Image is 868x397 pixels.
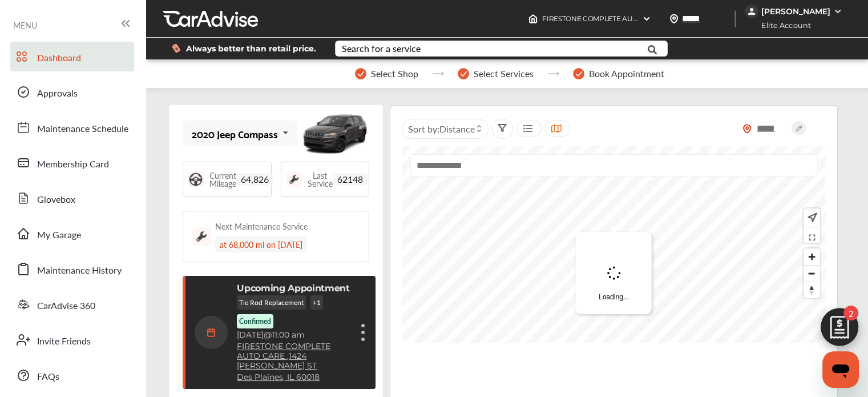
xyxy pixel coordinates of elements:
a: Maintenance History [10,254,134,284]
span: Reset bearing to north [804,282,820,298]
span: Maintenance History [37,263,122,278]
span: Membership Card [37,157,109,172]
img: dollor_label_vector.a70140d1.svg [172,43,180,53]
span: MENU [13,21,37,30]
a: CarAdvise 360 [10,290,134,319]
span: Sort by : [408,122,475,135]
span: Maintenance Schedule [37,122,128,137]
span: Elite Account [746,19,819,31]
div: at 68,000 mi on [DATE] [215,236,307,252]
button: Reset bearing to north [804,282,820,298]
img: edit-cartIcon.11d11f9a.svg [812,303,867,358]
img: jVpblrzwTbfkPYzPPzSLxeg0AAAAASUVORK5CYII= [745,5,758,18]
span: Last Service [308,171,333,187]
img: stepper-checkmark.b5569197.svg [458,68,469,79]
span: FAQs [37,370,59,384]
div: Loading... [576,232,652,314]
span: 11:00 am [272,330,305,340]
button: Zoom in [804,248,820,265]
canvas: Map [402,146,826,343]
img: mobile_13049_st0640_046.jpg [301,108,369,159]
img: location_vector.a44bc228.svg [669,14,679,23]
a: FIRESTONE COMPLETE AUTO CARE ,1424 [PERSON_NAME] ST [237,342,350,371]
span: Invite Friends [37,334,91,349]
img: stepper-arrow.e24c07c6.svg [432,71,444,76]
a: Glovebox [10,183,134,213]
span: Glovebox [37,193,75,207]
span: Select Services [474,69,534,79]
img: stepper-arrow.e24c07c6.svg [547,71,559,76]
div: Next Maintenance Service [215,220,308,232]
a: Maintenance Schedule [10,113,134,142]
span: 2 [843,306,858,320]
img: WGsFRI8htEPBVLJbROoPRyZpYNWhNONpIPPETTm6eUC0GeLEiAAAAAElFTkSuQmCC [833,7,842,16]
a: Approvals [10,77,134,107]
img: stepper-checkmark.b5569197.svg [355,68,366,79]
a: Des Plaines, IL 60018 [237,372,320,382]
p: + 1 [310,295,323,310]
img: maintenance_logo [192,227,211,246]
img: header-down-arrow.9dd2ce7d.svg [642,14,651,23]
img: recenter.ce011a49.svg [805,211,817,224]
span: FIRESTONE COMPLETE AUTO CARE , 1424 [PERSON_NAME] ST Des Plaines , IL 60018 [542,14,814,23]
span: [DATE] [237,330,264,340]
p: Upcoming Appointment [237,283,350,294]
img: maintenance_logo [286,171,302,187]
img: header-home-logo.8d720a4f.svg [528,14,538,23]
img: stepper-checkmark.b5569197.svg [573,68,584,79]
button: Zoom out [804,265,820,282]
span: 62148 [333,173,368,186]
p: Confirmed [239,316,271,326]
div: Search for a service [342,44,421,53]
a: Invite Friends [10,325,134,355]
div: 2020 Jeep Compass [192,128,278,139]
div: [PERSON_NAME] [761,6,830,17]
span: 64,826 [236,173,273,186]
span: @ [264,330,272,340]
span: CarAdvise 360 [37,299,95,314]
span: Select Shop [371,69,418,79]
a: My Garage [10,219,134,248]
a: Membership Card [10,148,134,178]
iframe: Button to launch messaging window [822,351,859,388]
span: Distance [439,122,475,135]
span: Current Mileage [209,171,236,187]
span: Dashboard [37,51,81,66]
p: Tie Rod Replacement [237,295,306,310]
span: Book Appointment [589,69,664,79]
img: location_vector_orange.38f05af8.svg [742,124,752,134]
img: header-divider.bc55588e.svg [734,10,736,27]
span: Always better than retail price. [186,45,316,53]
img: calendar-icon.35d1de04.svg [195,316,228,349]
span: My Garage [37,228,81,243]
span: Approvals [37,86,78,101]
img: steering_logo [188,171,204,187]
a: FAQs [10,360,134,390]
a: Dashboard [10,42,134,71]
